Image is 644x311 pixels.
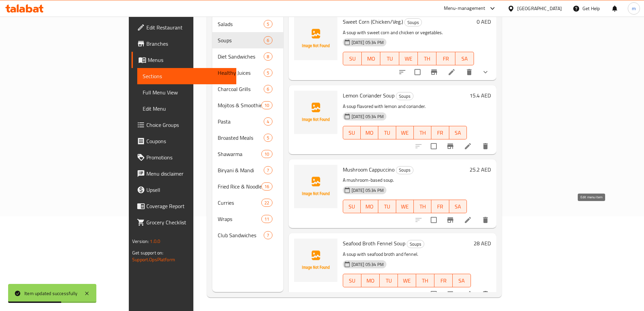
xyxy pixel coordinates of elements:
[261,101,272,109] div: items
[378,126,396,139] button: TU
[264,166,272,174] div: items
[442,138,458,154] button: Branch-specific-item
[458,54,471,64] span: SA
[404,18,422,26] div: Soups
[449,126,467,139] button: SA
[434,202,446,212] span: FR
[383,54,396,64] span: TU
[264,37,272,44] span: 6
[401,276,413,286] span: WE
[262,183,272,190] span: 16
[294,17,337,60] img: Sweet Corn (Chicken/Veg.)
[218,69,264,77] div: Healthy Juices
[396,126,414,139] button: WE
[264,117,272,126] div: items
[431,200,449,213] button: FR
[146,23,231,31] span: Edit Restaurant
[380,52,399,65] button: TU
[470,91,491,100] h6: 15.4 AED
[434,274,453,287] button: FR
[143,72,231,80] span: Sections
[218,85,264,93] span: Charcoal Grills
[399,128,411,138] span: WE
[146,218,231,226] span: Grocery Checklist
[218,134,264,142] div: Broasted Meals
[477,17,491,26] h6: 0 AED
[455,276,468,286] span: SA
[212,227,283,243] div: Club Sandwiches7
[470,165,491,174] h6: 25.2 AED
[212,48,283,65] div: Diet Sandwiches8
[294,91,337,134] img: Lemon Coriander Soup
[218,36,264,44] span: Soups
[464,290,472,298] a: Edit menu item
[394,64,410,80] button: sort-choices
[396,92,413,100] div: Soups
[343,102,467,111] p: A soup flavored with lemon and coriander.
[452,202,464,212] span: SA
[349,187,386,194] span: [DATE] 05:34 PM
[264,21,272,27] span: 5
[442,286,458,302] button: Branch-specific-item
[399,202,411,212] span: WE
[396,200,414,213] button: WE
[146,186,231,194] span: Upsell
[448,68,456,76] a: Edit menu item
[449,200,467,213] button: SA
[132,52,236,68] a: Menus
[381,202,393,212] span: TU
[477,64,494,80] button: show more
[264,86,272,92] span: 6
[212,65,283,81] div: Healthy Juices5
[218,231,264,239] div: Club Sandwiches
[378,200,396,213] button: TU
[24,290,77,297] div: Item updated successfully
[418,52,436,65] button: TH
[416,274,434,287] button: TH
[212,16,283,32] div: Salads5
[261,215,272,223] div: items
[137,101,236,117] a: Edit Menu
[218,20,264,28] div: Salads
[421,54,434,64] span: TH
[381,128,393,138] span: TU
[218,150,262,158] div: Shawarma
[261,199,272,207] div: items
[264,69,272,77] div: items
[212,178,283,195] div: Fried Rice & Noodles16
[132,182,236,198] a: Upsell
[264,232,272,239] span: 7
[364,54,378,64] span: MO
[146,202,231,210] span: Coverage Report
[132,237,149,246] span: Version:
[343,238,405,248] span: Seafood Broth Fennel Soup
[132,133,236,149] a: Coupons
[343,126,361,139] button: SU
[361,200,378,213] button: MO
[264,20,272,28] div: items
[396,166,413,174] div: Soups
[150,237,160,246] span: 1.0.0
[148,56,231,64] span: Menus
[218,101,262,109] div: Mojitos & Smoothies
[264,231,272,239] div: items
[431,126,449,139] button: FR
[218,215,262,223] span: Wraps
[452,128,464,138] span: SA
[349,261,386,268] span: [DATE] 05:34 PM
[218,117,264,126] div: Pasta
[346,202,358,212] span: SU
[212,13,283,246] nav: Menu sections
[477,286,494,302] button: delete
[444,4,485,13] div: Menu-management
[143,88,231,96] span: Full Menu View
[212,130,283,146] div: Broasted Meals5
[416,128,429,138] span: TH
[143,105,231,113] span: Edit Menu
[481,68,490,76] svg: Show Choices
[464,142,472,150] a: Edit menu item
[363,202,376,212] span: MO
[218,199,262,207] span: Curries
